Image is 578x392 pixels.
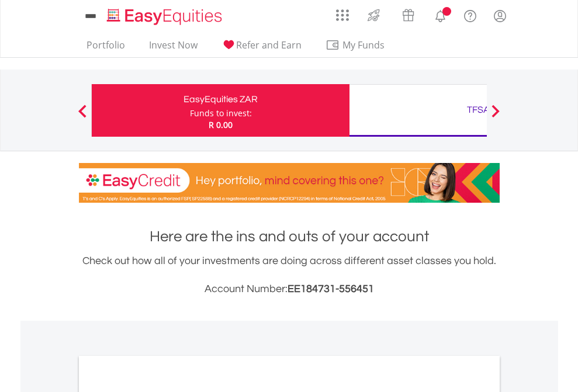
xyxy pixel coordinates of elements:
span: R 0.00 [209,119,233,130]
a: Refer and Earn [217,39,306,57]
span: Refer and Earn [236,39,302,51]
button: Previous [71,110,94,122]
h1: Here are the ins and outs of your account [79,226,500,247]
div: EasyEquities ZAR [99,91,342,107]
a: Portfolio [82,39,130,57]
a: Vouchers [391,3,425,25]
h3: Account Number: [79,281,500,297]
span: EE184731-556451 [288,283,374,294]
img: EasyCredit Promotion Banner [79,163,500,203]
button: Next [484,110,507,122]
a: AppsGrid [328,3,357,22]
img: grid-menu-icon.svg [336,9,349,22]
a: Invest Now [144,39,202,57]
span: My Funds [326,37,402,53]
img: vouchers-v2.svg [399,6,418,25]
img: EasyEquities_Logo.png [105,7,227,26]
a: My Profile [485,3,515,29]
div: Check out how all of your investments are doing across different asset classes you hold. [79,253,500,297]
a: Home page [102,3,227,26]
a: Notifications [425,3,455,26]
a: FAQ's and Support [455,3,485,26]
div: Funds to invest: [190,107,252,119]
img: thrive-v2.svg [364,6,383,25]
